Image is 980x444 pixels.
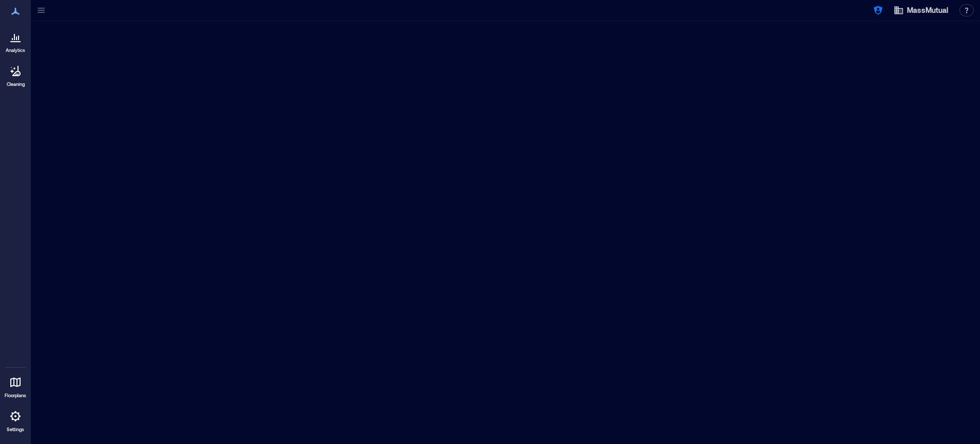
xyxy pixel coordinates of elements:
a: Floorplans [2,370,29,402]
button: MassMutual [890,2,951,19]
a: Analytics [3,25,28,57]
p: Settings [7,427,24,433]
span: MassMutual [907,5,948,15]
a: Settings [3,404,28,436]
a: Cleaning [3,59,28,91]
p: Cleaning [7,81,25,87]
p: Analytics [6,47,25,54]
p: Floorplans [5,393,26,399]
